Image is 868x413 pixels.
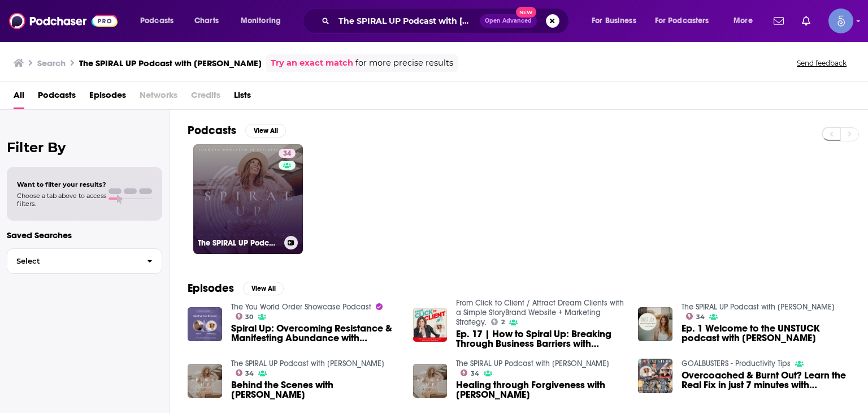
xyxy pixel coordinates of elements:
[188,281,234,295] h2: Episodes
[231,324,400,343] a: Spiral Up: Overcoming Resistance & Manifesting Abundance with Dr. LaChelle Wieme
[236,369,254,376] a: 34
[828,8,853,33] span: Logged in as Spiral5-G1
[271,57,353,70] a: Try an exact match
[132,12,188,30] button: open menu
[797,11,815,31] a: Show notifications dropdown
[188,307,222,342] img: Spiral Up: Overcoming Resistance & Manifesting Abundance with Dr. LaChelle Wieme
[17,180,106,188] span: Want to filter your results?
[413,308,448,342] img: Ep. 17 | How to Spiral Up: Breaking Through Business Barriers with Dr. LaChelle Wieme
[456,359,609,368] a: The SPIRAL UP Podcast with LaChelle Wieme
[696,315,705,320] span: 34
[231,380,400,399] span: Behind the Scenes with [PERSON_NAME]
[187,12,225,30] a: Charts
[245,315,253,320] span: 30
[456,329,624,349] a: Ep. 17 | How to Spiral Up: Breaking Through Business Barriers with Dr. LaChelle Wieme
[79,58,262,68] h3: The SPIRAL UP Podcast with [PERSON_NAME]
[682,324,850,343] a: Ep. 1 Welcome to the UNSTUCK podcast with LaChelle Wieme
[243,282,284,295] button: View All
[734,13,753,29] span: More
[485,18,532,24] span: Open Advanced
[592,13,636,29] span: For Business
[501,320,505,325] span: 2
[769,11,788,31] a: Show notifications dropdown
[456,380,624,399] span: Healing through Forgiveness with [PERSON_NAME]
[638,307,672,342] img: Ep. 1 Welcome to the UNSTUCK podcast with LaChelle Wieme
[7,248,162,274] button: Select
[456,380,624,399] a: Healing through Forgiveness with LaChelle Wieme
[682,371,850,390] a: Overcoached & Burnt Out? Learn the Real Fix in just 7 minutes with LaChelle Wieme
[283,148,291,160] span: 34
[198,238,280,248] h3: The SPIRAL UP Podcast with [PERSON_NAME]
[682,371,850,390] span: Overcoached & Burnt Out? Learn the Real Fix in just 7 minutes with [PERSON_NAME]
[14,86,24,109] a: All
[682,302,835,312] a: The SPIRAL UP Podcast with LaChelle Wieme
[231,359,384,368] a: The SPIRAL UP Podcast with LaChelle Wieme
[188,123,286,137] a: PodcastsView All
[7,257,138,265] span: Select
[233,12,296,30] button: open menu
[471,371,479,376] span: 34
[682,324,850,343] span: Ep. 1 Welcome to the UNSTUCK podcast with [PERSON_NAME]
[480,14,537,28] button: Open AdvancedNew
[38,86,76,109] a: Podcasts
[9,10,118,32] img: Podchaser - Follow, Share and Rate Podcasts
[726,12,767,30] button: open menu
[236,313,254,320] a: 30
[188,123,236,137] h2: Podcasts
[314,8,580,34] div: Search podcasts, credits, & more...
[516,7,536,18] span: New
[793,58,850,68] button: Send feedback
[193,144,303,254] a: 34The SPIRAL UP Podcast with [PERSON_NAME]
[17,192,106,208] span: Choose a tab above to access filters.
[194,13,219,29] span: Charts
[686,313,705,320] a: 34
[140,13,173,29] span: Podcasts
[231,302,371,312] a: The You World Order Showcase Podcast
[413,364,448,398] img: Healing through Forgiveness with LaChelle Wieme
[188,364,222,398] img: Behind the Scenes with LaChelle Wieme
[140,86,177,109] span: Networks
[245,371,254,376] span: 34
[491,319,505,325] a: 2
[456,329,624,349] span: Ep. 17 | How to Spiral Up: Breaking Through Business Barriers with [PERSON_NAME]
[456,298,624,327] a: From Click to Client / Attract Dream Clients with a Simple StoryBrand Website + Marketing Strategy.
[231,380,400,399] a: Behind the Scenes with LaChelle Wieme
[7,230,162,240] p: Saved Searches
[245,124,286,137] button: View All
[191,86,220,109] span: Credits
[234,86,251,109] a: Lists
[648,12,726,30] button: open menu
[231,324,400,343] span: Spiral Up: Overcoming Resistance & Manifesting Abundance with [PERSON_NAME]
[7,139,162,156] h2: Filter By
[241,13,281,29] span: Monitoring
[355,57,453,70] span: for more precise results
[188,281,284,295] a: EpisodesView All
[682,359,791,368] a: GOALBUSTERS - Productivity Tips
[828,8,853,33] button: Show profile menu
[828,8,853,33] img: User Profile
[37,58,66,68] h3: Search
[279,149,296,158] a: 34
[334,12,480,30] input: Search podcasts, credits, & more...
[89,86,126,109] a: Episodes
[638,359,672,393] img: Overcoached & Burnt Out? Learn the Real Fix in just 7 minutes with LaChelle Wieme
[461,369,479,376] a: 34
[655,13,709,29] span: For Podcasters
[584,12,650,30] button: open menu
